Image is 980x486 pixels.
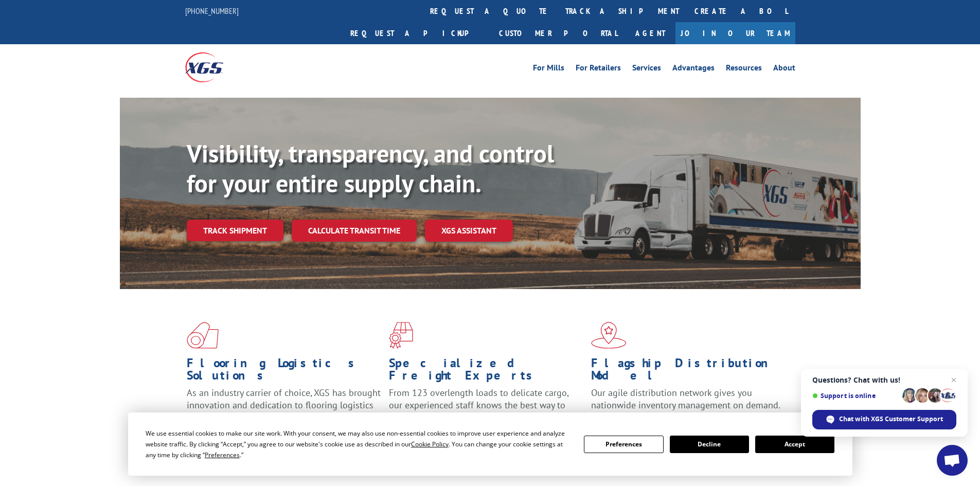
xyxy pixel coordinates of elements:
button: Decline [670,436,749,453]
h1: Flooring Logistics Solutions [187,357,381,387]
p: From 123 overlength loads to delicate cargo, our experienced staff knows the best way to move you... [389,387,583,433]
span: Support is online [812,392,899,400]
b: Visibility, transparency, and control for your entire supply chain. [187,137,554,199]
h1: Flagship Distribution Model [591,357,786,387]
a: Advantages [672,64,715,75]
img: xgs-icon-flagship-distribution-model-red [591,322,627,349]
a: Calculate transit time [292,220,417,242]
span: Cookie Policy [411,440,449,448]
button: Accept [755,436,834,453]
span: Chat with XGS Customer Support [839,415,943,424]
a: Join Our Team [675,22,795,44]
a: Customer Portal [491,22,625,44]
a: Request a pickup [343,22,491,44]
a: Services [632,64,661,75]
span: Chat with XGS Customer Support [812,410,956,429]
a: For Retailers [576,64,621,75]
span: Preferences [205,451,240,459]
h1: Specialized Freight Experts [389,357,583,387]
span: Questions? Chat with us! [812,376,956,384]
span: As an industry carrier of choice, XGS has brought innovation and dedication to flooring logistics... [187,387,381,423]
span: Our agile distribution network gives you nationwide inventory management on demand. [591,387,780,411]
a: XGS ASSISTANT [425,220,513,242]
div: Cookie Consent Prompt [128,412,852,476]
a: Open chat [937,445,968,476]
a: Agent [625,22,675,44]
a: About [773,64,795,75]
img: xgs-icon-focused-on-flooring-red [389,322,413,349]
a: Resources [726,64,762,75]
img: xgs-icon-total-supply-chain-intelligence-red [187,322,219,349]
a: [PHONE_NUMBER] [185,6,239,16]
a: Track shipment [187,220,283,241]
button: Preferences [584,436,663,453]
a: For Mills [533,64,564,75]
div: We use essential cookies to make our site work. With your consent, we may also use non-essential ... [146,428,572,460]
